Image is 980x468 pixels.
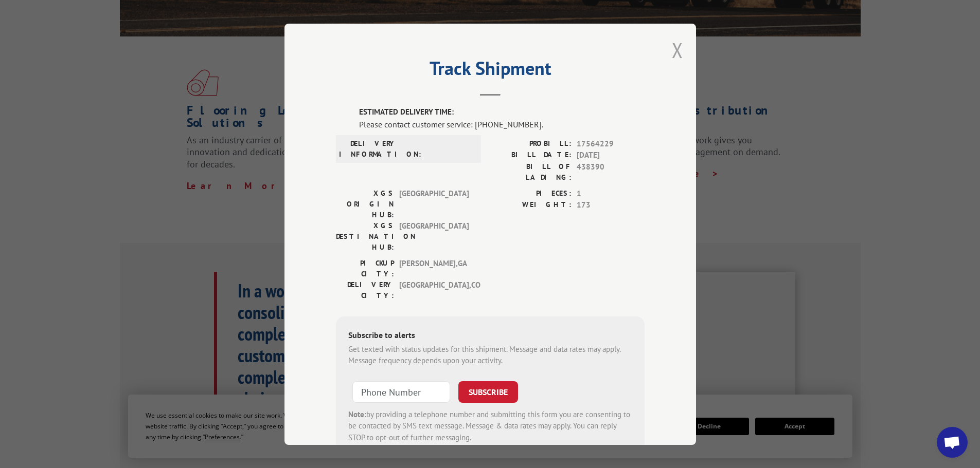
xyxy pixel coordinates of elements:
div: by providing a telephone number and submitting this form you are consenting to be contacted by SM... [348,408,632,443]
label: PIECES: [490,188,572,199]
label: XGS ORIGIN HUB: [336,188,394,220]
label: XGS DESTINATION HUB: [336,220,394,252]
input: Phone Number [352,381,450,402]
label: ESTIMATED DELIVERY TIME: [359,106,645,118]
label: BILL DATE: [490,149,572,161]
button: SUBSCRIBE [458,381,518,402]
span: 1 [577,188,645,199]
span: [GEOGRAPHIC_DATA] [399,220,469,252]
strong: Note: [348,409,366,419]
label: DELIVERY CITY: [336,279,394,301]
span: [DATE] [577,149,645,161]
label: DELIVERY INFORMATION: [339,138,397,159]
div: Please contact customer service: [PHONE_NUMBER]. [359,118,645,130]
div: Subscribe to alerts [348,328,632,343]
a: Open chat [937,427,968,458]
div: Get texted with status updates for this shipment. Message and data rates may apply. Message frequ... [348,343,632,366]
span: 17564229 [577,138,645,149]
span: 438390 [577,161,645,182]
label: PICKUP CITY: [336,257,394,279]
button: Close modal [672,36,683,64]
span: [GEOGRAPHIC_DATA] , CO [399,279,469,301]
span: [GEOGRAPHIC_DATA] [399,188,469,220]
label: WEIGHT: [490,199,572,211]
h2: Track Shipment [336,61,645,81]
span: [PERSON_NAME] , GA [399,257,469,279]
label: PROBILL: [490,138,572,149]
label: BILL OF LADING: [490,161,572,182]
span: 173 [577,199,645,211]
